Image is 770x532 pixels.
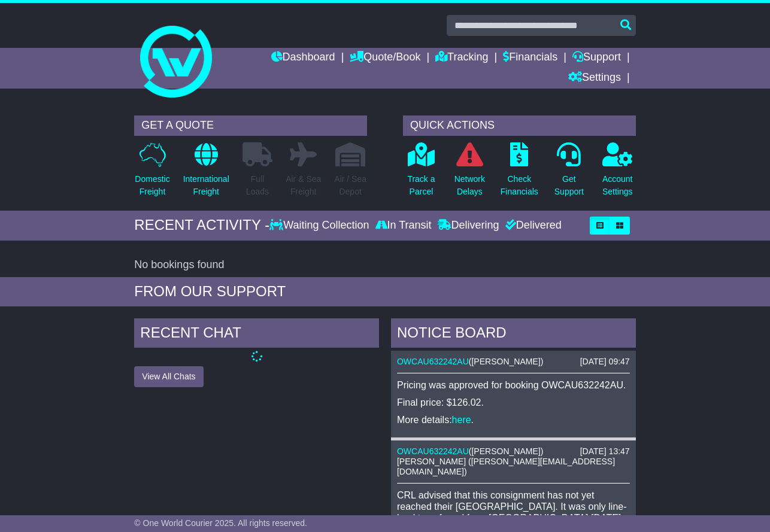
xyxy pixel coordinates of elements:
div: In Transit [372,219,435,232]
div: RECENT CHAT [134,318,379,351]
a: GetSupport [554,142,584,205]
div: [DATE] 09:47 [580,357,630,367]
p: Get Support [554,173,584,198]
p: Track a Parcel [407,173,435,198]
div: No bookings found [134,259,635,272]
a: AccountSettings [602,142,633,205]
p: Air / Sea Depot [334,173,366,198]
span: [PERSON_NAME] ([PERSON_NAME][EMAIL_ADDRESS][DOMAIN_NAME]) [397,457,615,476]
a: Quote/Book [350,48,420,68]
p: Check Financials [501,173,538,198]
div: ( ) [397,357,630,367]
p: Full Loads [242,173,272,198]
div: GET A QUOTE [134,115,367,136]
p: Pricing was approved for booking OWCAU632242AU. [397,379,630,391]
div: Waiting Collection [269,219,372,232]
p: Network Delays [454,173,485,198]
a: InternationalFreight [183,142,230,205]
div: RECENT ACTIVITY - [134,217,269,234]
a: Settings [568,68,621,89]
div: FROM OUR SUPPORT [134,283,635,300]
span: [PERSON_NAME] [471,446,540,456]
a: Financials [503,48,557,68]
a: CheckFinancials [500,142,539,205]
span: [PERSON_NAME] [471,357,540,366]
div: NOTICE BOARD [391,318,636,351]
p: Domestic Freight [135,173,169,198]
p: Account Settings [602,173,633,198]
span: © One World Courier 2025. All rights reserved. [134,518,307,528]
div: Delivering [435,219,502,232]
a: NetworkDelays [454,142,486,205]
div: ( ) [397,446,630,457]
p: International Freight [183,173,229,198]
a: here [452,415,471,425]
a: Dashboard [271,48,335,68]
a: Track aParcel [407,142,435,205]
a: Tracking [435,48,488,68]
a: Support [572,48,621,68]
a: OWCAU632242AU [397,357,469,366]
div: QUICK ACTIONS [403,115,636,136]
button: View All Chats [134,366,203,387]
p: Air & Sea Freight [286,173,321,198]
div: Delivered [502,219,562,232]
div: [DATE] 13:47 [580,446,630,457]
a: OWCAU632242AU [397,446,469,456]
a: DomesticFreight [134,142,170,205]
p: More details: . [397,414,630,425]
p: Final price: $126.02. [397,397,630,408]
